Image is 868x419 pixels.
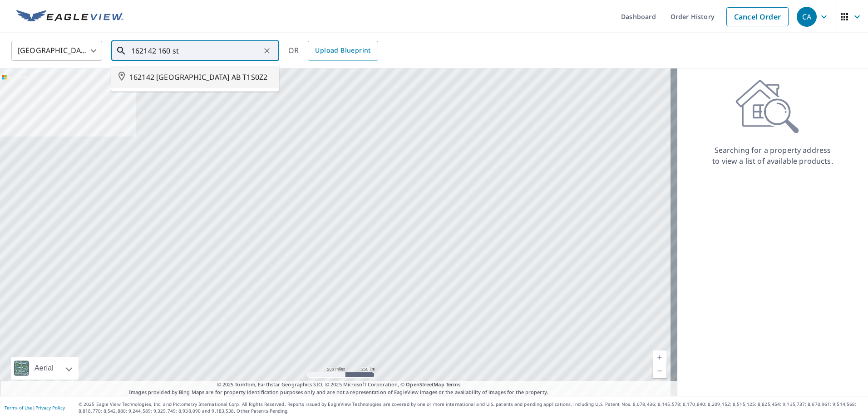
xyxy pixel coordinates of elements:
div: CA [797,7,817,27]
a: Upload Blueprint [308,41,378,61]
a: Terms of Use [5,404,33,411]
div: [GEOGRAPHIC_DATA] [11,38,102,63]
span: © 2025 TomTom, Earthstar Geographics SIO, © 2025 Microsoft Corporation, © [217,381,461,389]
div: Aerial [32,357,56,380]
a: Current Level 5, Zoom Out [653,364,666,378]
div: Aerial [11,357,79,380]
div: OR [288,41,378,61]
input: Search by address or latitude-longitude [131,38,261,63]
p: | [5,405,65,410]
a: Terms [446,381,461,388]
img: EV Logo [16,10,123,24]
button: Clear [261,44,273,57]
a: Privacy Policy [35,404,65,411]
a: Cancel Order [726,7,789,26]
a: Current Level 5, Zoom In [653,351,666,364]
span: Upload Blueprint [315,45,370,56]
span: 162142 [GEOGRAPHIC_DATA] AB T1S0Z2 [129,72,272,83]
p: Searching for a property address to view a list of available products. [712,145,833,166]
a: OpenStreetMap [406,381,444,388]
p: © 2025 Eagle View Technologies, Inc. and Pictometry International Corp. All Rights Reserved. Repo... [79,401,863,414]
